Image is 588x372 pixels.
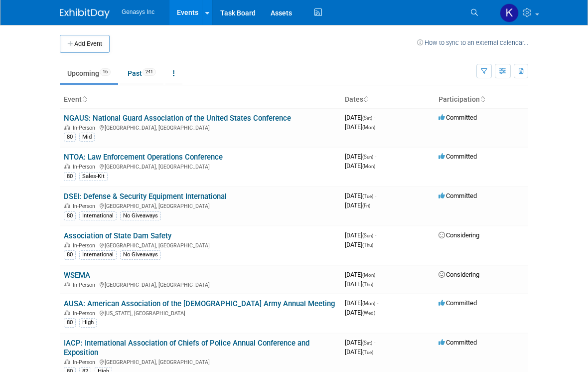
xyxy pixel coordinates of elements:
[417,39,528,46] a: How to sync to an external calendar...
[60,64,118,83] a: Upcoming16
[439,299,477,307] span: Committed
[345,201,370,209] span: [DATE]
[79,133,95,142] div: Mid
[341,91,435,108] th: Dates
[79,172,108,181] div: Sales-Kit
[363,95,368,103] a: Sort by Start Date
[64,153,223,162] a: NTOA: Law Enforcement Operations Conference
[345,153,376,160] span: [DATE]
[64,309,337,317] div: [US_STATE], [GEOGRAPHIC_DATA]
[120,64,163,83] a: Past241
[362,350,373,355] span: (Tue)
[143,68,156,76] span: 241
[362,272,375,278] span: (Mon)
[377,299,378,307] span: -
[60,35,110,53] button: Add Event
[345,241,373,248] span: [DATE]
[500,3,519,22] img: Kristel Romero
[362,242,373,248] span: (Thu)
[64,271,90,280] a: WSEMA
[345,280,373,288] span: [DATE]
[60,91,341,108] th: Event
[439,114,477,121] span: Committed
[64,339,309,357] a: IACP: International Association of Chiefs of Police Annual Conference and Exposition
[362,115,372,121] span: (Sat)
[64,164,70,169] img: In-Person Event
[64,201,337,209] div: [GEOGRAPHIC_DATA], [GEOGRAPHIC_DATA]
[73,125,98,131] span: In-Person
[362,301,375,306] span: (Mon)
[375,153,376,160] span: -
[362,203,370,208] span: (Fri)
[345,309,375,316] span: [DATE]
[362,340,372,346] span: (Sat)
[122,8,154,15] span: Genasys Inc
[345,271,378,278] span: [DATE]
[64,192,227,201] a: DSEI: Defense & Security Equipment International
[64,211,76,220] div: 80
[377,271,378,278] span: -
[64,123,337,131] div: [GEOGRAPHIC_DATA], [GEOGRAPHIC_DATA]
[120,250,161,259] div: No Giveaways
[375,192,376,199] span: -
[73,242,98,249] span: In-Person
[439,271,479,278] span: Considering
[480,95,485,103] a: Sort by Participation Type
[64,125,70,130] img: In-Person Event
[64,162,337,170] div: [GEOGRAPHIC_DATA], [GEOGRAPHIC_DATA]
[82,95,87,103] a: Sort by Event Name
[73,203,98,209] span: In-Person
[439,153,477,160] span: Committed
[345,114,375,121] span: [DATE]
[64,133,76,142] div: 80
[79,250,117,259] div: International
[362,164,375,169] span: (Mon)
[345,192,376,199] span: [DATE]
[362,282,373,287] span: (Thu)
[345,348,373,356] span: [DATE]
[345,299,378,307] span: [DATE]
[435,91,528,108] th: Participation
[362,154,373,160] span: (Sun)
[64,250,76,259] div: 80
[64,358,337,366] div: [GEOGRAPHIC_DATA], [GEOGRAPHIC_DATA]
[362,233,373,238] span: (Sun)
[79,318,97,327] div: High
[64,310,70,315] img: In-Person Event
[439,192,477,199] span: Committed
[375,231,376,239] span: -
[73,282,98,288] span: In-Person
[64,299,335,308] a: AUSA: American Association of the [DEMOGRAPHIC_DATA] Army Annual Meeting
[64,231,171,240] a: Association of State Dam Safety
[345,339,375,346] span: [DATE]
[60,8,110,18] img: ExhibitDay
[439,231,479,239] span: Considering
[439,339,477,346] span: Committed
[64,359,70,364] img: In-Person Event
[64,114,291,123] a: NGAUS: National Guard Association of the United States Conference
[64,242,70,247] img: In-Person Event
[362,125,375,130] span: (Mon)
[64,241,337,249] div: [GEOGRAPHIC_DATA], [GEOGRAPHIC_DATA]
[79,211,117,220] div: International
[374,339,375,346] span: -
[345,123,375,131] span: [DATE]
[64,172,76,181] div: 80
[362,193,373,199] span: (Tue)
[362,310,375,316] span: (Wed)
[73,310,98,317] span: In-Person
[64,280,337,288] div: [GEOGRAPHIC_DATA], [GEOGRAPHIC_DATA]
[64,282,70,287] img: In-Person Event
[120,211,161,220] div: No Giveaways
[374,114,375,121] span: -
[64,318,76,327] div: 80
[100,68,111,76] span: 16
[345,231,376,239] span: [DATE]
[73,164,98,170] span: In-Person
[73,359,98,366] span: In-Person
[345,162,375,170] span: [DATE]
[64,203,70,208] img: In-Person Event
